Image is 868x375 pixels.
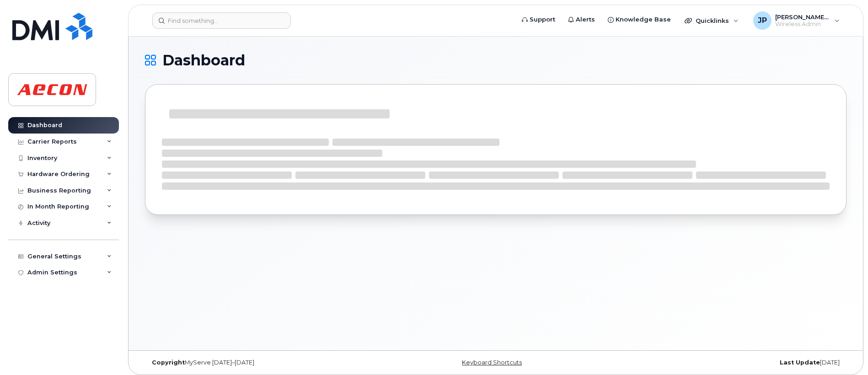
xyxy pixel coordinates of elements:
a: Keyboard Shortcuts [462,359,522,366]
span: Dashboard [162,54,245,67]
strong: Last Update [780,359,820,366]
strong: Copyright [152,359,185,366]
div: MyServe [DATE]–[DATE] [145,359,379,366]
div: [DATE] [613,359,847,366]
